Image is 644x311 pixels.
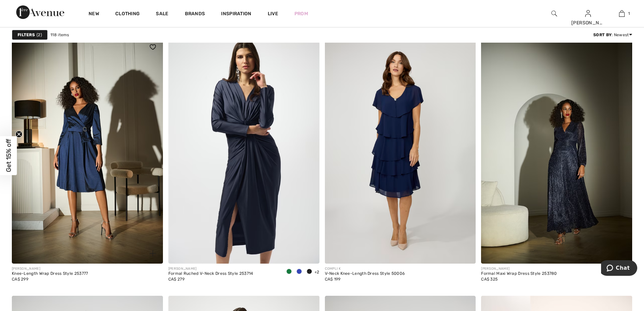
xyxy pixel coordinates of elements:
[12,271,88,276] div: Knee-Length Wrap Dress Style 253777
[601,260,637,277] iframe: Opens a widget where you can chat to one of our agents
[185,11,205,18] a: Brands
[481,277,498,282] span: CA$ 325
[168,37,319,264] img: Formal Ruched V-Neck Dress Style 253714. Midnight Blue
[150,44,156,50] img: heart_black_full.svg
[12,277,28,282] span: CA$ 299
[150,250,156,257] img: plus_v2.svg
[16,5,64,19] img: 1ère Avenue
[168,277,185,282] span: CA$ 279
[481,266,557,271] div: [PERSON_NAME]
[628,10,630,17] span: 1
[605,9,638,18] a: 1
[571,19,604,26] div: [PERSON_NAME]
[619,9,625,18] img: My Bag
[284,266,294,277] div: Fern
[12,37,163,264] img: Knee-Length Wrap Dress Style 253777. Midnight Blue
[593,32,632,38] div: : Newest
[325,271,405,276] div: V-Neck Knee-Length Dress Style 50006
[325,266,405,271] div: COMPLI K
[481,37,632,264] img: Formal Maxi Wrap Dress Style 253780. Navy Blue
[168,266,253,271] div: [PERSON_NAME]
[16,131,22,137] button: Close teaser
[168,271,253,276] div: Formal Ruched V-Neck Dress Style 253714
[325,37,476,264] img: V-Neck Knee-Length Dress Style 50006. Navy
[481,271,557,276] div: Formal Maxi Wrap Dress Style 253780
[551,9,557,18] img: search the website
[221,11,251,18] span: Inspiration
[50,32,69,38] span: 118 items
[314,270,319,274] span: +2
[304,266,314,277] div: Black
[37,32,42,38] span: 2
[5,139,13,172] span: Get 15% off
[294,10,308,17] a: Prom
[115,11,140,18] a: Clothing
[593,32,612,37] strong: Sort By
[268,10,278,17] a: Live
[325,277,341,282] span: CA$ 199
[156,11,168,18] a: Sale
[294,266,304,277] div: Royal Sapphire 163
[89,11,99,18] a: New
[18,32,35,38] strong: Filters
[585,10,591,17] a: Sign In
[585,9,591,18] img: My Info
[12,266,88,271] div: [PERSON_NAME]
